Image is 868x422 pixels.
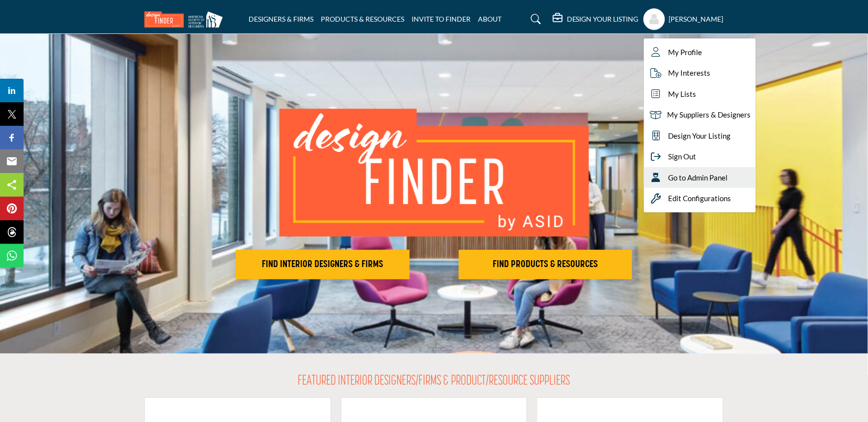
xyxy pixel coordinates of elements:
[669,47,702,58] span: My Profile
[669,67,711,79] span: My Interests
[644,42,756,63] a: My Profile
[567,15,639,24] h5: DESIGN YOUR LISTING
[321,15,404,23] a: PRODUCTS & RESOURCES
[669,151,697,162] span: Sign Out
[412,15,471,23] a: INVITE TO FINDER
[669,14,724,24] h5: [PERSON_NAME]
[249,15,313,23] a: DESIGNERS & FIRMS
[669,89,697,100] span: My Lists
[553,13,639,25] div: DESIGN YOUR LISTING
[236,250,410,279] button: FIND INTERIOR DESIGNERS & FIRMS
[280,109,589,237] img: image
[644,125,756,147] a: Design Your Listing
[522,11,548,27] a: Search
[644,62,756,84] a: My Interests
[459,250,633,279] button: FIND PRODUCTS & RESOURCES
[644,104,756,125] a: My Suppliers & Designers
[669,172,728,183] span: Go to Admin Panel
[669,193,731,204] span: Edit Configurations
[644,84,756,105] a: My Lists
[669,130,731,142] span: Design Your Listing
[644,8,665,30] button: Show hide supplier dropdown
[478,15,502,23] a: ABOUT
[239,259,407,271] h2: FIND INTERIOR DESIGNERS & FIRMS
[668,109,751,121] span: My Suppliers & Designers
[144,11,228,28] img: Site Logo
[298,373,570,390] h2: FEATURED INTERIOR DESIGNERS/FIRMS & PRODUCT/RESOURCE SUPPLIERS
[462,259,630,271] h2: FIND PRODUCTS & RESOURCES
